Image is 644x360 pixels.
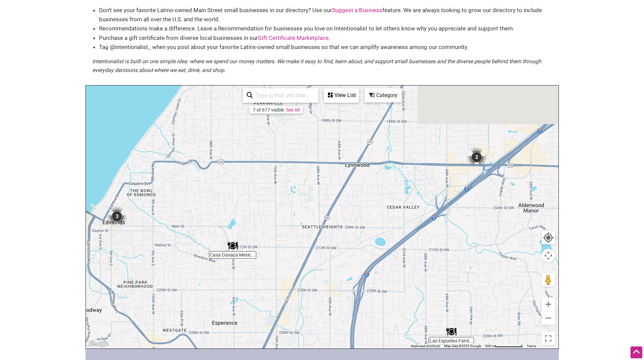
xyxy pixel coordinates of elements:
div: 7 of 617 visible [253,107,284,113]
button: Map Scale: 500 m per 78 pixels [483,344,525,349]
button: Map camera controls [542,249,555,262]
a: Terms (opens in new tab) [527,344,536,348]
a: See All [286,107,300,113]
img: Google [88,340,110,349]
div: Scroll Back to Top [630,346,642,358]
li: Tag @intentionalist_ when you post about your favorite Latinx-owned small businesses so that we c... [99,43,552,52]
div: Filter by category [364,88,402,102]
a: Gift Certificate Marketplace [258,34,329,41]
button: Keyboard shortcuts [411,344,440,349]
div: Casa Oaxaca Mexican Bar and Restaurant [228,241,238,251]
span: 500 m [485,344,495,348]
button: Zoom in [542,297,555,311]
button: Drag Pegman onto the map to open Street View [542,273,555,287]
a: Suggest a Business [332,7,382,14]
span: Map data ©2025 Google [444,344,481,348]
div: View List [325,89,358,102]
div: See a list of the visible businesses [324,88,359,103]
div: Category [365,89,401,102]
li: Don’t see your favorite Latino-owned Main Street small businesses in our directory? Use our featu... [99,6,552,24]
div: 2 [467,147,487,167]
div: Las Espuelas Family Mexican [446,327,456,337]
button: Toggle fullscreen view [541,331,556,346]
button: Your Location [542,231,555,244]
em: Intentionalist is built on one simple idea: where we spend our money matters. We make it easy to ... [92,58,541,73]
div: 3 [107,206,127,226]
a: Open this area in Google Maps (opens a new window) [88,340,110,349]
li: Recommendations make a difference. Leave a Recommendation for businesses you love on Intentionali... [99,24,552,33]
li: Purchase a gift certificate from diverse local businesses in our . [99,33,552,43]
input: Type to find and filter... [253,89,314,102]
button: Zoom out [542,311,555,325]
div: Type to search and filter [243,88,318,103]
